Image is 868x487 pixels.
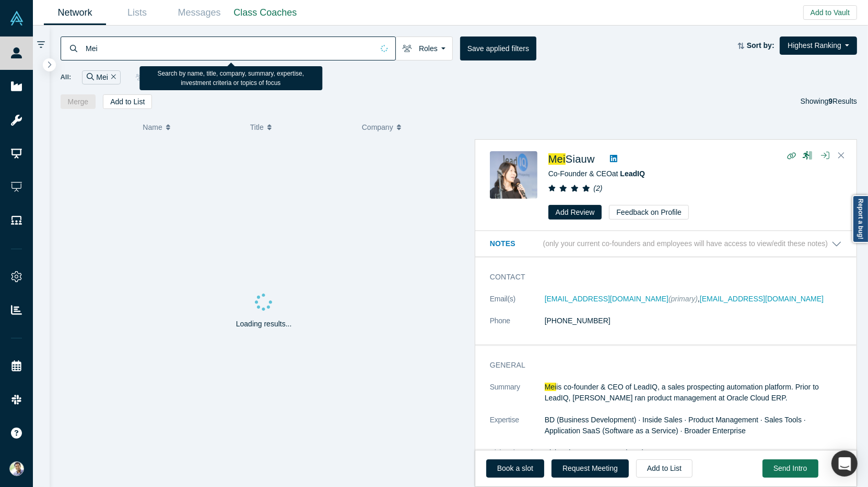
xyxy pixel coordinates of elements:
[548,205,602,220] button: Add Review
[362,116,463,138] button: Company
[490,360,827,371] h3: General
[594,184,603,192] i: ( 2 )
[747,41,775,50] strong: Sort by:
[852,195,868,243] a: Report a bug!
[566,153,595,165] span: Siauw
[490,382,545,415] dt: Summary
[85,36,373,60] input: Search by name, title, company, summary, expertise, investment criteria or topics of focus
[490,415,545,447] dt: Expertise
[395,36,453,60] button: Roles
[552,459,629,478] button: Request Meeting
[490,447,545,469] dt: Alchemist Roles
[801,94,857,109] div: Showing
[829,97,857,105] span: Results
[188,71,196,83] button: Remove Filter
[490,272,827,283] h3: Contact
[9,11,24,26] img: Alchemist Vault Logo
[61,94,96,109] button: Merge
[250,116,351,138] button: Title
[548,169,645,178] span: Co-Founder & CEO at
[230,1,300,25] a: Class Coaches
[106,1,168,25] a: Lists
[668,295,698,303] span: (primary)
[490,315,545,337] dt: Phone
[834,148,849,164] button: Close
[829,97,833,105] strong: 9
[490,238,842,249] button: Notes (only your current co-founders and employees will have access to view/edit these notes)
[543,239,828,248] p: (only your current co-founders and employees will have access to view/edit these notes)
[486,459,544,478] a: Book a slot
[362,116,393,138] span: Company
[490,294,545,315] dt: Email(s)
[9,461,24,476] img: Ravi Belani's Account
[803,5,857,20] button: Add to Vault
[545,416,806,435] span: BD (Business Development) · Inside Sales · Product Management · Sales Tools · Application SaaS (S...
[82,70,120,84] div: Mei
[143,116,162,138] span: Name
[548,153,595,165] a: MeiSiauw
[545,316,611,325] a: [PHONE_NUMBER]
[143,116,239,138] button: Name
[545,383,557,391] span: Mei
[103,94,152,109] button: Add to List
[763,459,818,478] button: Send Intro
[780,36,857,55] button: Highest Ranking
[108,71,116,83] button: Remove Filter
[44,1,106,25] a: Network
[545,294,842,305] dd: ,
[61,72,72,82] span: All:
[545,447,842,458] dd: Alchemist 13 · Mentor · Alumni Mentor
[150,70,201,84] div: Founders
[236,319,292,330] p: Loading results...
[636,459,693,478] button: Add to List
[168,1,230,25] a: Messages
[545,295,668,303] a: [EMAIL_ADDRESS][DOMAIN_NAME]
[545,382,842,404] p: is co-founder & CEO of LeadIQ, a sales prospecting automation platform. Prior to LeadIQ, [PERSON_...
[620,169,645,178] a: LeadIQ
[548,153,566,165] span: Mei
[700,295,824,303] a: [EMAIL_ADDRESS][DOMAIN_NAME]
[490,238,541,249] h3: Notes
[460,36,536,60] button: Save applied filters
[490,151,537,199] img: Mei Siauw's Profile Image
[250,116,264,138] span: Title
[609,205,689,220] button: Feedback on Profile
